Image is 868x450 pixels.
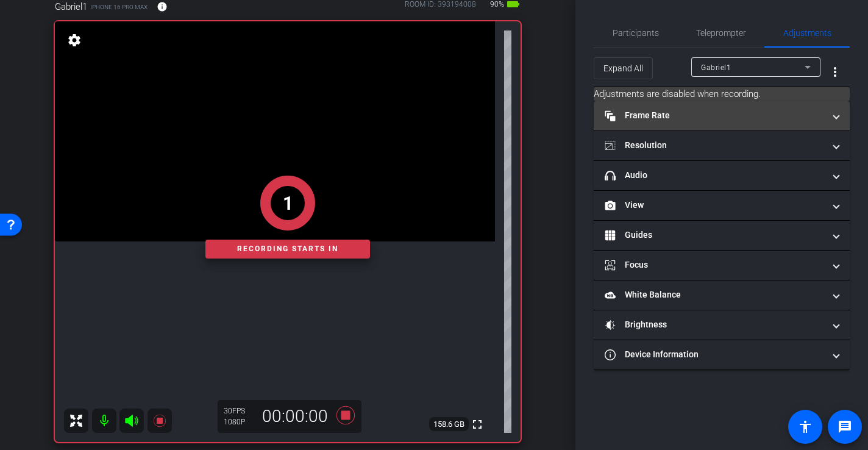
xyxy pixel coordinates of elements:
[838,420,852,434] mat-icon: message
[605,139,824,152] mat-panel-title: Resolution
[605,109,824,122] mat-panel-title: Frame Rate
[696,29,746,37] span: Teleprompter
[594,131,850,160] mat-expansion-panel-header: Resolution
[594,161,850,190] mat-expansion-panel-header: Audio
[605,169,824,182] mat-panel-title: Audio
[594,57,653,79] button: Expand All
[605,348,824,361] mat-panel-title: Device Information
[701,63,731,72] span: Gabriel1
[283,190,293,217] div: 1
[613,29,659,37] span: Participants
[594,221,850,250] mat-expansion-panel-header: Guides
[594,340,850,370] mat-expansion-panel-header: Device Information
[603,57,643,80] span: Expand All
[783,29,831,37] span: Adjustments
[594,101,850,130] mat-expansion-panel-header: Frame Rate
[605,199,824,212] mat-panel-title: View
[820,57,850,87] button: More Options for Adjustments Panel
[594,87,850,101] mat-card: Adjustments are disabled when recording.
[205,240,370,259] div: Recording starts in
[828,65,842,79] mat-icon: more_vert
[605,259,824,271] mat-panel-title: Focus
[594,191,850,220] mat-expansion-panel-header: View
[594,280,850,310] mat-expansion-panel-header: White Balance
[605,229,824,241] mat-panel-title: Guides
[605,318,824,331] mat-panel-title: Brightness
[605,288,824,301] mat-panel-title: White Balance
[798,420,813,434] mat-icon: accessibility
[594,310,850,340] mat-expansion-panel-header: Brightness
[594,251,850,280] mat-expansion-panel-header: Focus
